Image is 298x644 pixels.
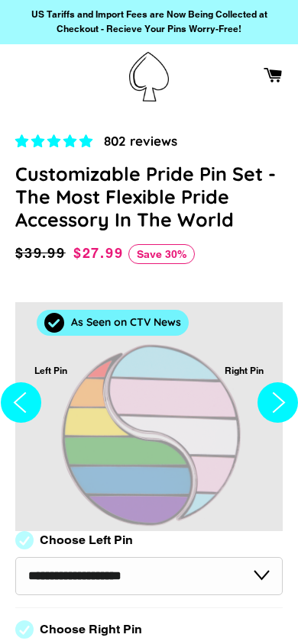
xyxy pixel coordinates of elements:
[15,134,96,149] span: 4.83 stars
[15,245,66,261] span: $39.99
[128,244,195,264] span: Save 30%
[73,245,124,261] span: $27.99
[40,623,142,636] label: Choose Right Pin
[15,163,283,231] h1: Customizable Pride Pin Set - The Most Flexible Pride Accessory In The World
[129,52,169,101] img: Pin-Ace
[40,533,133,547] label: Choose Left Pin
[104,133,177,149] span: 802 reviews
[258,279,298,531] button: Next slide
